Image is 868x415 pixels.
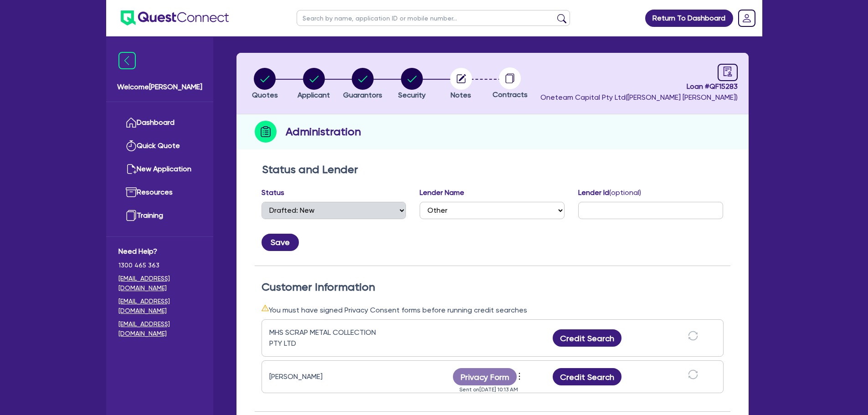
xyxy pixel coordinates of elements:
a: Dropdown toggle [735,6,759,30]
span: (optional) [609,188,641,197]
h2: Customer Information [262,281,724,294]
button: Notes [450,67,473,101]
div: You must have signed Privacy Consent forms before running credit searches [262,304,724,316]
a: Training [118,204,201,227]
a: Quick Quote [118,134,201,158]
span: Oneteam Capital Pty Ltd ( [PERSON_NAME] [PERSON_NAME] ) [540,93,738,102]
span: Quotes [252,91,278,99]
img: quest-connect-logo-blue [121,10,229,26]
button: Save [262,234,299,251]
button: Credit Search [553,368,622,385]
label: Lender Name [420,187,464,198]
button: sync [685,369,701,385]
div: MHS SCRAP METAL COLLECTION PTY LTD [269,327,383,349]
a: Return To Dashboard [645,10,733,27]
span: Applicant [298,91,330,99]
span: 1300 465 363 [118,261,201,270]
a: Dashboard [118,111,201,134]
span: warning [262,304,269,312]
span: sync [688,369,698,379]
div: [PERSON_NAME] [269,371,383,382]
a: audit [718,64,738,81]
span: Notes [451,91,471,99]
span: sync [688,331,698,341]
label: Lender Id [578,187,641,198]
button: Security [398,67,426,101]
span: more [515,369,524,383]
span: audit [723,67,733,77]
a: New Application [118,158,201,181]
a: [EMAIL_ADDRESS][DOMAIN_NAME] [118,319,201,338]
img: resources [126,187,137,198]
button: sync [685,330,701,346]
span: Contracts [493,90,528,99]
a: [EMAIL_ADDRESS][DOMAIN_NAME] [118,297,201,316]
button: Privacy Form [453,368,517,385]
button: Applicant [297,67,330,101]
a: [EMAIL_ADDRESS][DOMAIN_NAME] [118,274,201,293]
span: Welcome [PERSON_NAME] [117,82,202,92]
button: Dropdown toggle [517,369,524,384]
img: icon-menu-close [118,52,136,69]
h2: Status and Lender [262,163,723,176]
input: Search by name, application ID or mobile number... [297,10,570,26]
button: Guarantors [343,67,383,101]
span: Loan # QF15283 [540,81,738,92]
span: Security [398,91,426,99]
img: training [126,210,137,221]
label: Status [262,187,284,198]
span: Guarantors [343,91,382,99]
h2: Administration [286,123,361,140]
span: Need Help? [118,246,201,257]
img: quick-quote [126,140,137,151]
button: Quotes [252,67,278,101]
img: step-icon [255,121,277,143]
img: new-application [126,164,137,174]
button: Credit Search [553,329,622,347]
a: Resources [118,181,201,204]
